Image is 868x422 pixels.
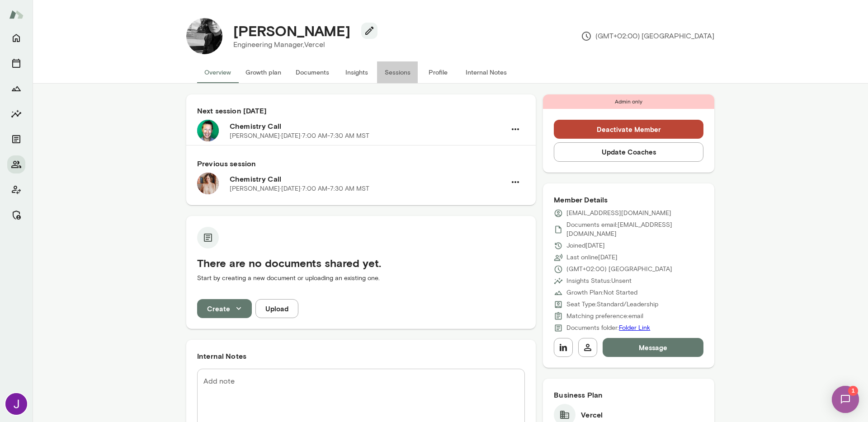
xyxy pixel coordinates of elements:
[7,206,25,224] button: Manage
[9,6,24,23] img: Mento
[197,105,525,116] h6: Next session [DATE]
[336,61,377,83] button: Insights
[7,181,25,199] button: Client app
[543,94,714,109] div: Admin only
[566,209,671,218] p: [EMAIL_ADDRESS][DOMAIN_NAME]
[197,256,525,270] h5: There are no documents shared yet.
[581,409,603,420] h6: Vercel
[566,277,632,286] p: Insights Status: Unsent
[458,61,514,83] button: Internal Notes
[255,299,298,318] button: Upload
[554,142,703,161] button: Update Coaches
[7,155,25,173] button: Members
[5,393,27,415] img: Jocelyn Grodin
[197,61,238,83] button: Overview
[619,324,650,332] a: Folder Link
[418,61,458,83] button: Profile
[197,158,525,169] h6: Previous session
[7,130,25,148] button: Documents
[566,312,643,321] p: Matching preference: email
[566,241,605,250] p: Joined [DATE]
[7,29,25,47] button: Home
[566,288,637,297] p: Growth Plan: Not Started
[186,18,222,54] img: Bel Curcio
[197,299,252,318] button: Create
[566,265,672,274] p: (GMT+02:00) [GEOGRAPHIC_DATA]
[554,194,703,205] h6: Member Details
[238,61,288,83] button: Growth plan
[197,274,525,283] p: Start by creating a new document or uploading an existing one.
[566,300,658,309] p: Seat Type: Standard/Leadership
[233,39,370,50] p: Engineering Manager, Vercel
[197,351,525,361] h6: Internal Notes
[230,184,369,193] p: [PERSON_NAME] · [DATE] · 7:00 AM-7:30 AM MST
[581,31,714,42] p: (GMT+02:00) [GEOGRAPHIC_DATA]
[288,61,336,83] button: Documents
[230,131,369,141] p: [PERSON_NAME] · [DATE] · 7:00 AM-7:30 AM MST
[7,54,25,72] button: Sessions
[566,324,650,333] p: Documents folder:
[554,120,703,139] button: Deactivate Member
[233,22,350,39] h4: [PERSON_NAME]
[377,61,418,83] button: Sessions
[230,121,506,131] h6: Chemistry Call
[230,173,506,184] h6: Chemistry Call
[566,253,618,262] p: Last online [DATE]
[566,220,703,239] p: Documents email: [EMAIL_ADDRESS][DOMAIN_NAME]
[7,80,25,98] button: Growth Plan
[7,105,25,123] button: Insights
[554,389,703,400] h6: Business Plan
[603,338,703,357] button: Message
